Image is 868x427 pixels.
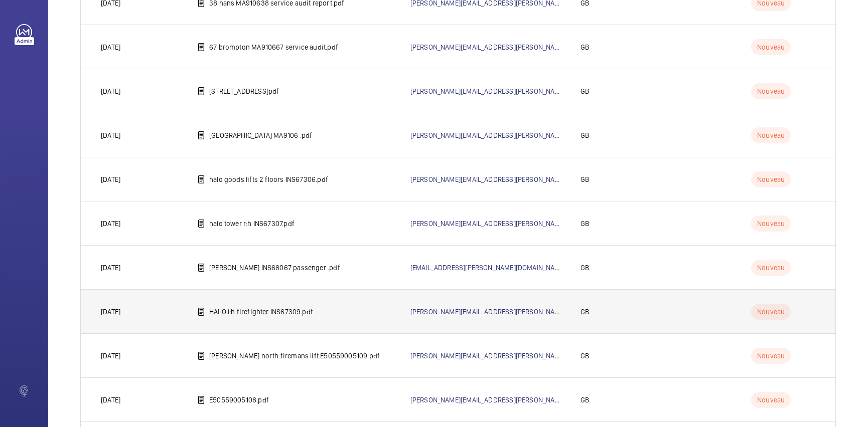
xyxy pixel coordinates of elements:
[751,83,791,99] p: Nouveau
[751,171,791,187] p: Nouveau
[581,130,589,140] p: GB
[101,263,120,273] p: [DATE]
[209,219,295,229] p: halo tower r:h INS67307.pdf
[209,307,313,317] p: HALO l:h firefighter INS67309.pdf
[581,263,589,273] p: GB
[101,42,120,52] p: [DATE]
[581,307,589,317] p: GB
[581,351,589,361] p: GB
[581,86,589,96] p: GB
[751,260,791,276] p: Nouveau
[101,307,120,317] p: [DATE]
[751,348,791,364] p: Nouveau
[410,396,617,404] a: [PERSON_NAME][EMAIL_ADDRESS][PERSON_NAME][DOMAIN_NAME]
[751,216,791,232] p: Nouveau
[101,130,120,140] p: [DATE]
[751,392,791,408] p: Nouveau
[101,174,120,184] p: [DATE]
[101,219,120,229] p: [DATE]
[410,308,617,316] a: [PERSON_NAME][EMAIL_ADDRESS][PERSON_NAME][DOMAIN_NAME]
[581,174,589,184] p: GB
[751,39,791,55] p: Nouveau
[751,304,791,320] p: Nouveau
[410,131,617,139] a: [PERSON_NAME][EMAIL_ADDRESS][PERSON_NAME][DOMAIN_NAME]
[209,263,340,273] p: [PERSON_NAME] INS68067 passenger .pdf
[410,220,617,228] a: [PERSON_NAME][EMAIL_ADDRESS][PERSON_NAME][DOMAIN_NAME]
[581,395,589,405] p: GB
[751,127,791,143] p: Nouveau
[581,219,589,229] p: GB
[410,175,617,183] a: [PERSON_NAME][EMAIL_ADDRESS][PERSON_NAME][DOMAIN_NAME]
[209,42,338,52] p: 67 brompton MA910667 service audit.pdf
[410,87,617,95] a: [PERSON_NAME][EMAIL_ADDRESS][PERSON_NAME][DOMAIN_NAME]
[209,86,279,96] p: [STREET_ADDRESS]pdf
[410,264,566,272] a: [EMAIL_ADDRESS][PERSON_NAME][DOMAIN_NAME]
[101,395,120,405] p: [DATE]
[101,86,120,96] p: [DATE]
[410,43,617,51] a: [PERSON_NAME][EMAIL_ADDRESS][PERSON_NAME][DOMAIN_NAME]
[101,351,120,361] p: [DATE]
[209,395,269,405] p: E50559005108.pdf
[581,42,589,52] p: GB
[410,352,617,360] a: [PERSON_NAME][EMAIL_ADDRESS][PERSON_NAME][DOMAIN_NAME]
[209,174,328,184] p: halo goods lifts 2 floors INS67306.pdf
[209,351,380,361] p: [PERSON_NAME] north firemans lift E50559005109.pdf
[209,130,312,140] p: [GEOGRAPHIC_DATA] MA9106 .pdf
